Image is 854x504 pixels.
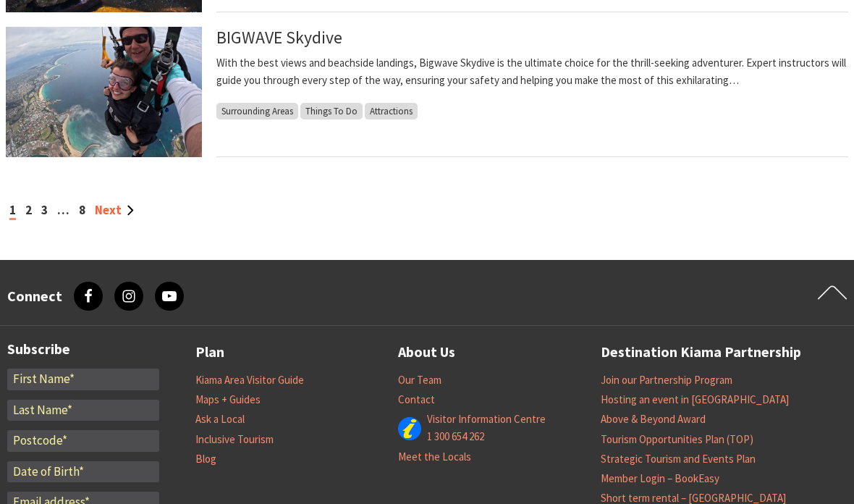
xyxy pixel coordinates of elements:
[601,412,706,427] a: Above & Beyond Award
[7,340,159,358] h3: Subscribe
[95,202,134,218] a: Next
[7,400,159,421] input: Last Name*
[195,452,216,466] a: Blog
[25,202,32,218] a: 2
[7,287,62,305] h3: Connect
[195,412,245,427] a: Ask a Local
[7,461,159,483] input: Date of Birth*
[601,471,719,486] a: Member Login – BookEasy
[601,340,801,364] a: Destination Kiama Partnership
[7,430,159,452] input: Postcode*
[195,432,274,447] a: Inclusive Tourism
[398,340,455,364] a: About Us
[195,340,224,364] a: Plan
[41,202,48,218] a: 3
[195,373,304,387] a: Kiama Area Visitor Guide
[216,54,848,89] p: With the best views and beachside landings, Bigwave Skydive is the ultimate choice for the thrill...
[216,27,342,48] a: BIGWAVE Skydive
[7,369,159,390] input: First Name*
[9,202,16,220] span: 1
[427,429,484,444] a: 1 300 654 262
[195,392,261,407] a: Maps + Guides
[398,392,435,407] a: Contact
[601,392,789,407] a: Hosting an event in [GEOGRAPHIC_DATA]
[79,202,85,218] a: 8
[57,202,69,218] span: …
[398,373,441,387] a: Our Team
[601,373,732,387] a: Join our Partnership Program
[601,432,753,447] a: Tourism Opportunities Plan (TOP)
[216,103,298,119] span: Surrounding Areas
[601,452,756,466] a: Strategic Tourism and Events Plan
[300,103,363,119] span: Things To Do
[365,103,418,119] span: Attractions
[427,412,546,427] a: Visitor Information Centre
[398,450,471,464] a: Meet the Locals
